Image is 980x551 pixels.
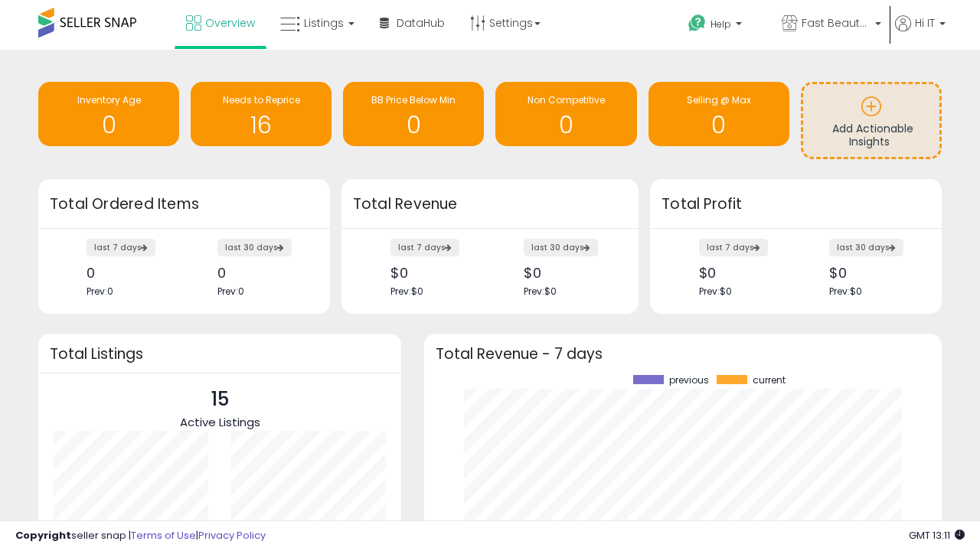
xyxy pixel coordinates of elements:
span: DataHub [397,15,445,31]
span: Prev: $0 [699,285,732,298]
h3: Total Profit [661,194,930,215]
h1: 0 [656,112,782,138]
i: Get Help [688,14,707,33]
span: Prev: 0 [87,285,113,298]
label: last 7 days [699,239,768,256]
span: Listings [304,15,344,31]
a: BB Price Below Min 0 [343,82,484,146]
span: BB Price Below Min [371,93,456,106]
div: $0 [829,265,915,281]
a: Privacy Policy [198,528,266,543]
a: Terms of Use [131,528,196,543]
span: Prev: $0 [829,285,862,298]
div: 0 [87,265,172,281]
label: last 7 days [87,239,155,256]
span: Fast Beauty ([GEOGRAPHIC_DATA]) [802,15,871,31]
span: Prev: 0 [217,285,244,298]
span: Inventory Age [77,93,141,106]
strong: Copyright [15,528,71,543]
label: last 30 days [217,239,292,256]
div: $0 [390,265,479,281]
h1: 0 [503,112,629,138]
h3: Total Revenue - 7 days [436,348,930,360]
div: $0 [699,265,785,281]
label: last 30 days [524,239,598,256]
h3: Total Revenue [353,194,627,215]
span: Hi IT [915,15,935,31]
span: Non Competitive [528,93,605,106]
span: 2025-08-18 13:11 GMT [909,528,965,543]
span: Help [710,18,731,31]
span: current [753,375,786,386]
h1: 16 [198,112,324,138]
span: Needs to Reprice [223,93,300,106]
span: Prev: $0 [524,285,557,298]
h3: Total Listings [50,348,390,360]
a: Non Competitive 0 [495,82,636,146]
span: Selling @ Max [687,93,751,106]
a: Hi IT [895,15,946,50]
a: Selling @ Max 0 [648,82,789,146]
h1: 0 [46,112,171,138]
div: $0 [524,265,612,281]
div: 0 [217,265,303,281]
a: Help [676,2,768,50]
h1: 0 [351,112,476,138]
div: seller snap | | [15,529,266,543]
label: last 30 days [829,239,903,256]
span: previous [669,375,709,386]
label: last 7 days [390,239,459,256]
span: Add Actionable Insights [832,121,913,150]
span: Active Listings [180,414,260,430]
span: Prev: $0 [390,285,423,298]
a: Inventory Age 0 [38,82,179,146]
h3: Total Ordered Items [50,194,318,215]
p: 15 [180,385,260,414]
span: Overview [205,15,255,31]
a: Needs to Reprice 16 [191,82,332,146]
a: Add Actionable Insights [803,84,939,157]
